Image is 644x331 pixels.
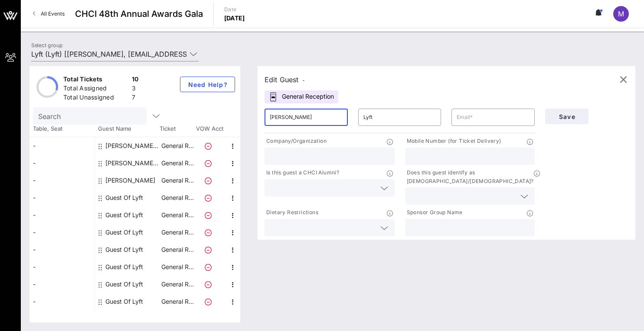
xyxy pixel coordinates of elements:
button: Need Help? [180,77,235,92]
span: Save [552,113,582,120]
div: - [29,241,95,258]
div: - [29,224,95,241]
div: 3 [132,84,139,95]
p: Company/Organization [265,137,327,146]
p: General R… [160,293,195,310]
span: Ticket [160,125,194,133]
span: Guest Name [95,125,160,133]
p: [DATE] [224,14,245,22]
span: Table, Seat [29,125,95,133]
p: Sponsor Group Name [405,208,463,217]
p: General R… [160,241,195,258]
span: - [302,77,305,84]
p: Date [224,5,245,14]
p: Dietary Restrictions [265,208,318,217]
input: Last Name* [363,110,436,124]
div: - [29,206,95,224]
span: CHCI 48th Annual Awards Gala [75,7,203,20]
div: - [29,293,95,310]
div: Guest Of Lyft [105,189,143,206]
span: All Events [41,10,65,17]
div: Total Assigned [63,84,128,95]
span: VOW Acct [194,125,225,133]
div: Jamie Pascal [105,172,155,189]
p: General R… [160,258,195,276]
p: General R… [160,154,195,172]
div: Total Unassigned [63,93,128,104]
div: Guest Of Lyft [105,293,143,310]
p: Is this guest a CHCI Alumni? [265,168,339,177]
p: Mobile Number (for Ticket Delivery) [405,137,501,146]
p: General R… [160,224,195,241]
div: Guest Of Lyft [105,206,143,224]
div: - [29,172,95,189]
div: General Reception [265,90,338,103]
div: - [29,276,95,293]
div: 7 [132,93,139,104]
div: M [613,6,629,22]
p: General R… [160,189,195,206]
div: Edit Guest [265,74,305,86]
div: - [29,189,95,206]
p: General R… [160,137,195,154]
span: M [618,10,624,18]
div: - [29,154,95,172]
div: Courtney Temple Lyft [105,154,160,172]
div: Guest Of Lyft [105,241,143,258]
div: 10 [132,75,139,86]
span: Need Help? [187,81,228,88]
p: General R… [160,172,195,189]
div: - [29,137,95,154]
p: General R… [160,276,195,293]
label: Select group [31,42,62,48]
div: - [29,258,95,276]
input: Email* [457,110,530,124]
div: Guest Of Lyft [105,258,143,276]
button: Save [545,109,588,124]
a: All Events [28,7,70,21]
input: First Name* [270,110,343,124]
p: Does this guest identify as [DEMOGRAPHIC_DATA]/[DEMOGRAPHIC_DATA]? [405,168,534,186]
div: Guest Of Lyft [105,224,143,241]
div: Arielle Maffei Lyft [105,137,160,154]
div: Total Tickets [63,75,128,86]
div: Guest Of Lyft [105,276,143,293]
p: General R… [160,206,195,224]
